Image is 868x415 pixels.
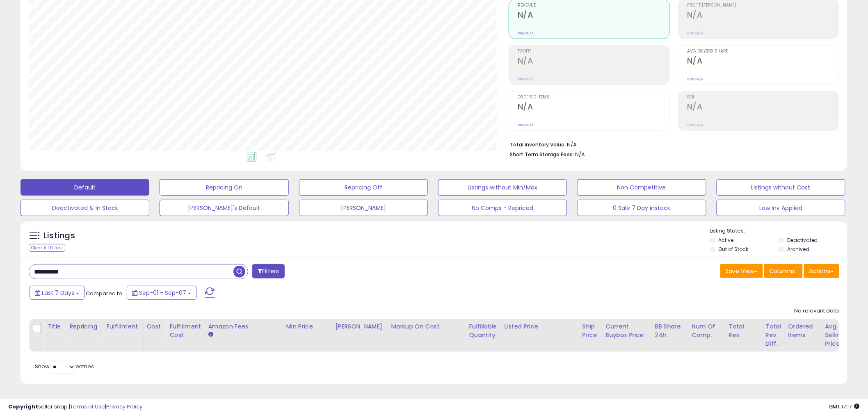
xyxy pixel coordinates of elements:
[687,56,839,67] h2: N/A
[787,237,818,244] label: Deactivated
[577,200,706,216] button: 0 Sale 7 Day instock
[469,322,497,340] div: Fulfillable Quantity
[160,179,288,196] button: Repricing On
[787,246,809,253] label: Archived
[687,123,703,128] small: Prev: N/A
[710,227,847,235] p: Listing States:
[687,10,839,21] h2: N/A
[687,3,839,8] span: Profit [PERSON_NAME]
[518,10,669,21] h2: N/A
[438,179,567,196] button: Listings without Min/Max
[518,3,669,8] span: Revenue
[48,322,62,331] div: Title
[518,77,534,82] small: Prev: N/A
[30,286,85,300] button: Last 7 Days
[86,290,123,297] span: Compared to:
[687,77,703,82] small: Prev: N/A
[286,322,328,331] div: Min Price
[505,322,576,331] div: Listed Price
[510,139,833,149] li: N/A
[42,289,74,297] span: Last 7 Days
[147,322,163,331] div: Cost
[719,237,734,244] label: Active
[106,322,139,331] div: Fulfillment
[687,102,839,113] h2: N/A
[687,49,839,54] span: Avg. Buybox Share
[29,244,65,252] div: Clear All Filters
[717,179,845,196] button: Listings without Cost
[299,179,428,196] button: Repricing Off
[69,322,99,331] div: Repricing
[518,31,534,36] small: Prev: N/A
[687,95,839,100] span: ROI
[717,200,845,216] button: Low Inv Applied
[825,322,855,348] div: Avg Selling Price
[720,264,763,278] button: Save View
[35,363,94,370] span: Show: entries
[335,322,384,331] div: [PERSON_NAME]
[518,56,669,67] h2: N/A
[510,151,574,158] b: Short Term Storage Fees:
[729,322,759,340] div: Total Rev.
[687,31,703,36] small: Prev: N/A
[208,331,213,338] small: Amazon Fees.
[582,322,599,340] div: Ship Price
[764,264,803,278] button: Columns
[795,307,839,315] div: No relevant data
[788,322,818,340] div: Ordered Items
[106,403,142,410] a: Privacy Policy
[577,179,706,196] button: Non Competitive
[21,200,149,216] button: Deactivated & In Stock
[510,141,566,148] b: Total Inventory Value:
[766,322,781,348] div: Total Rev. Diff.
[829,403,860,410] span: 2025-09-15 17:17 GMT
[575,150,585,158] span: N/A
[518,102,669,113] h2: N/A
[139,289,186,297] span: Sep-01 - Sep-07
[770,267,795,275] span: Columns
[388,319,466,352] th: The percentage added to the cost of goods (COGS) that forms the calculator for Min & Max prices.
[8,403,38,410] strong: Copyright
[692,322,722,340] div: Num of Comp.
[804,264,839,278] button: Actions
[438,200,567,216] button: No Comps - Repriced
[299,200,428,216] button: [PERSON_NAME]
[655,322,685,340] div: BB Share 24h.
[169,322,201,340] div: Fulfillment Cost
[160,200,288,216] button: [PERSON_NAME]'s Default
[391,322,462,331] div: Markup on Cost
[8,403,142,411] div: seller snap | |
[518,95,669,100] span: Ordered Items
[518,123,534,128] small: Prev: N/A
[719,246,749,253] label: Out of Stock
[70,403,105,410] a: Terms of Use
[21,179,149,196] button: Default
[208,322,279,331] div: Amazon Fees
[518,49,669,54] span: Profit
[127,286,196,300] button: Sep-01 - Sep-07
[252,264,284,278] button: Filters
[606,322,648,340] div: Current Buybox Price
[43,230,75,242] h5: Listings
